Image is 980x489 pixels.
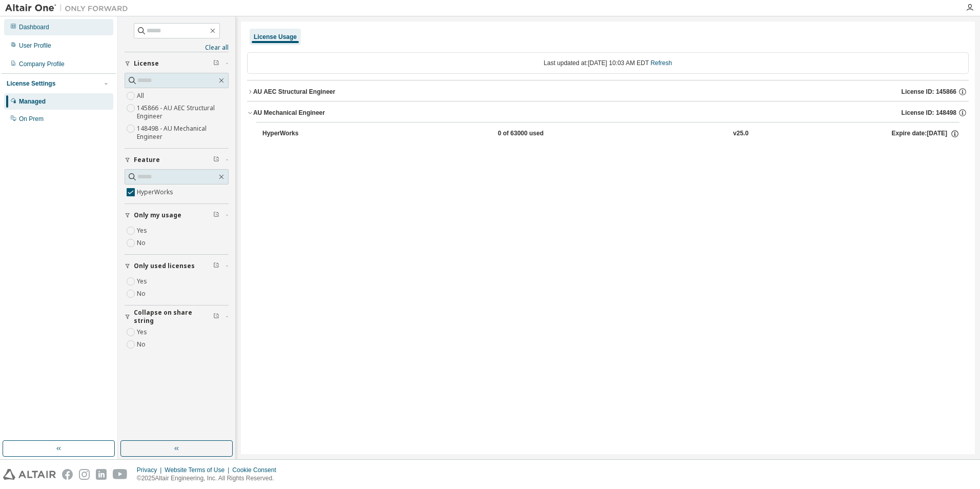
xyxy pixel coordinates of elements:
[892,129,959,138] div: Expire date: [DATE]
[213,262,219,270] span: Clear filter
[650,59,672,67] a: Refresh
[125,204,229,227] button: Only my usage
[137,288,148,300] label: No
[3,469,56,480] img: altair_logo.svg
[247,80,969,103] button: AU AEC Structural EngineerLicense ID: 145866
[253,109,325,117] div: AU Mechanical Engineer
[137,186,175,198] label: HyperWorks
[733,129,748,138] div: v25.0
[134,309,213,325] span: Collapse on share string
[137,474,282,483] p: © 2025 Altair Engineering, Inc. All Rights Reserved.
[19,97,46,106] div: Managed
[134,59,159,68] span: License
[902,88,956,96] span: License ID: 145866
[19,60,65,68] div: Company Profile
[96,469,107,480] img: linkedin.svg
[137,466,165,474] div: Privacy
[5,3,133,13] img: Altair One
[213,156,219,164] span: Clear filter
[7,79,55,88] div: License Settings
[247,52,969,74] div: Last updated at: [DATE] 10:03 AM EDT
[137,102,229,123] label: 145866 - AU AEC Structural Engineer
[19,42,51,50] div: User Profile
[232,466,282,474] div: Cookie Consent
[19,23,49,31] div: Dashboard
[134,211,181,219] span: Only my usage
[213,59,219,68] span: Clear filter
[165,466,232,474] div: Website Terms of Use
[137,338,148,351] label: No
[125,44,229,52] a: Clear all
[125,255,229,277] button: Only used licenses
[79,469,90,480] img: instagram.svg
[134,156,160,164] span: Feature
[247,101,969,124] button: AU Mechanical EngineerLicense ID: 148498
[137,237,148,249] label: No
[137,275,149,288] label: Yes
[262,129,355,138] div: HyperWorks
[498,129,590,138] div: 0 of 63000 used
[62,469,73,480] img: facebook.svg
[137,123,229,143] label: 148498 - AU Mechanical Engineer
[902,109,956,117] span: License ID: 148498
[113,469,128,480] img: youtube.svg
[213,211,219,219] span: Clear filter
[254,33,297,41] div: License Usage
[137,90,146,102] label: All
[262,123,959,145] button: HyperWorks0 of 63000 usedv25.0Expire date:[DATE]
[137,225,149,237] label: Yes
[137,326,149,338] label: Yes
[134,262,195,270] span: Only used licenses
[125,305,229,328] button: Collapse on share string
[213,313,219,321] span: Clear filter
[19,115,44,123] div: On Prem
[125,149,229,171] button: Feature
[125,52,229,75] button: License
[253,88,335,96] div: AU AEC Structural Engineer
